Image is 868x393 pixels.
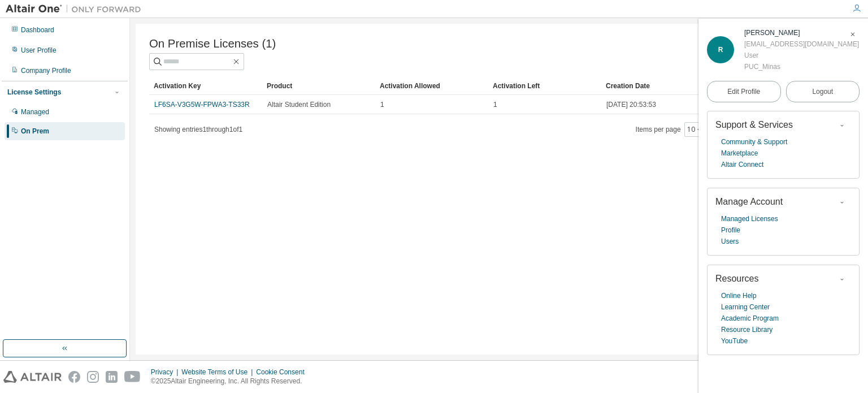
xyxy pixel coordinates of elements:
span: On Premise Licenses (1) [149,37,276,50]
img: linkedin.svg [106,371,118,383]
span: Items per page [636,122,705,137]
a: Resource Library [721,324,772,335]
span: Logout [812,86,833,97]
span: R [718,46,723,54]
span: Resources [715,274,758,283]
div: Company Profile [21,66,71,75]
div: Activation Left [493,77,597,95]
div: User Profile [21,46,57,55]
span: Manage Account [715,197,783,206]
img: youtube.svg [124,371,141,383]
img: Altair One [6,3,147,15]
a: Online Help [721,290,757,301]
span: 1 [380,100,384,109]
span: [DATE] 20:53:53 [606,100,656,109]
div: Cookie Consent [256,368,311,377]
div: On Prem [21,127,49,136]
a: Users [721,236,739,247]
a: Altair Connect [721,159,763,170]
img: altair_logo.svg [3,371,62,383]
img: instagram.svg [87,371,99,383]
span: Altair Student Edition [267,100,331,109]
div: [EMAIL_ADDRESS][DOMAIN_NAME] [744,38,859,50]
a: Profile [721,224,740,236]
span: Showing entries 1 through 1 of 1 [154,126,242,133]
div: Activation Allowed [380,77,484,95]
button: Logout [786,81,860,102]
span: Edit Profile [727,87,760,96]
a: Edit Profile [707,81,781,102]
div: Activation Key [154,77,258,95]
div: Dashboard [21,25,54,34]
span: 1 [493,100,497,109]
div: Privacy [151,368,181,377]
a: Academic Program [721,313,779,324]
a: Marketplace [721,148,758,159]
div: PUC_Minas [744,61,859,72]
span: Support & Services [715,120,793,129]
div: Rafael Rocha [744,27,859,38]
a: YouTube [721,335,748,347]
div: Product [267,77,371,95]
a: Learning Center [721,301,770,313]
button: 10 [687,125,702,134]
a: Community & Support [721,136,787,148]
div: License Settings [7,88,61,97]
img: facebook.svg [68,371,80,383]
div: User [744,50,859,61]
div: Creation Date [606,77,799,95]
p: © 2025 Altair Engineering, Inc. All Rights Reserved. [151,377,311,386]
div: Website Terms of Use [181,368,256,377]
a: Managed Licenses [721,213,778,224]
div: Managed [21,107,49,116]
a: LF6SA-V3G5W-FPWA3-TS33R [154,101,250,109]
